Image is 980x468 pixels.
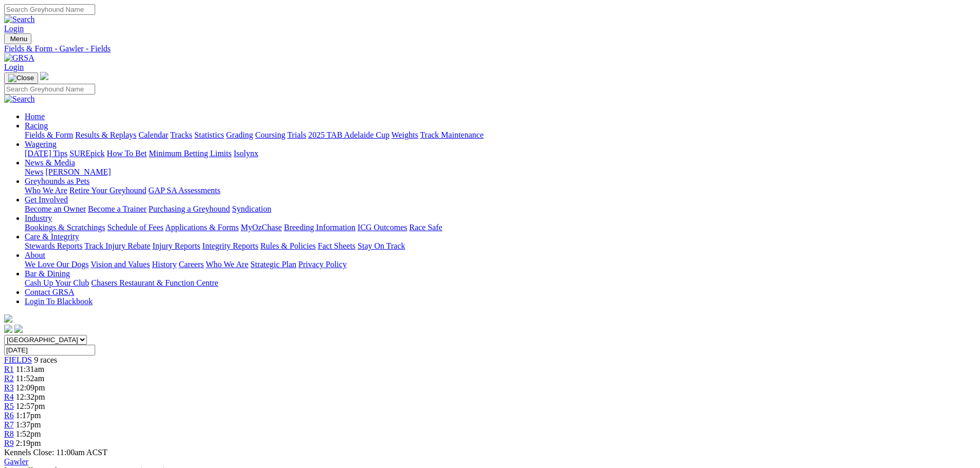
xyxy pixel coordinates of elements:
[4,72,38,84] button: Toggle navigation
[25,167,43,176] a: News
[4,53,34,63] img: GRSA
[25,223,105,232] a: Bookings & Scratchings
[4,95,35,104] img: Search
[409,223,442,232] a: Race Safe
[4,345,95,355] input: Select date
[298,260,347,269] a: Privacy Policy
[4,44,976,53] div: Fields & Form - Gawler - Fields
[4,355,32,364] a: FIELDS
[69,149,104,158] a: SUREpick
[84,241,150,250] a: Track Injury Rebate
[16,392,45,401] span: 12:32pm
[287,130,306,139] a: Trials
[25,140,57,148] a: Wagering
[25,149,67,158] a: [DATE] Tips
[4,24,24,33] a: Login
[149,186,221,195] a: GAP SA Assessments
[40,72,48,80] img: logo-grsa-white.png
[4,15,35,24] img: Search
[241,223,282,232] a: MyOzChase
[25,241,976,251] div: Care & Integrity
[25,130,976,140] div: Racing
[16,429,41,438] span: 1:52pm
[25,288,74,296] a: Contact GRSA
[107,223,163,232] a: Schedule of Fees
[284,223,355,232] a: Breeding Information
[34,355,57,364] span: 9 races
[420,130,484,139] a: Track Maintenance
[4,411,14,420] a: R6
[4,439,14,447] a: R9
[75,130,136,139] a: Results & Replays
[255,130,286,139] a: Coursing
[25,241,82,250] a: Stewards Reports
[4,383,14,392] a: R3
[251,260,296,269] a: Strategic Plan
[234,149,258,158] a: Isolynx
[107,149,147,158] a: How To Bet
[4,325,12,333] img: facebook.svg
[4,402,14,410] a: R5
[25,112,45,121] a: Home
[91,260,150,269] a: Vision and Values
[226,130,253,139] a: Grading
[25,167,976,177] div: News & Media
[149,204,230,213] a: Purchasing a Greyhound
[308,130,389,139] a: 2025 TAB Adelaide Cup
[206,260,248,269] a: Who We Are
[152,241,200,250] a: Injury Reports
[25,121,48,130] a: Racing
[25,278,89,287] a: Cash Up Your Club
[16,402,45,410] span: 12:57pm
[8,74,34,82] img: Close
[25,214,52,222] a: Industry
[194,130,224,139] a: Statistics
[152,260,176,269] a: History
[16,383,45,392] span: 12:09pm
[25,204,976,214] div: Get Involved
[91,278,218,287] a: Chasers Restaurant & Function Centre
[4,429,14,438] a: R8
[25,195,68,204] a: Get Involved
[16,411,41,420] span: 1:17pm
[232,204,271,213] a: Syndication
[25,186,67,195] a: Who We Are
[4,84,95,95] input: Search
[25,260,88,269] a: We Love Our Dogs
[25,204,86,213] a: Become an Owner
[25,251,45,259] a: About
[4,33,31,44] button: Toggle navigation
[170,130,192,139] a: Tracks
[25,223,976,232] div: Industry
[25,297,93,306] a: Login To Blackbook
[4,457,28,466] a: Gawler
[4,365,14,373] a: R1
[358,241,405,250] a: Stay On Track
[165,223,239,232] a: Applications & Forms
[69,186,147,195] a: Retire Your Greyhound
[10,35,27,43] span: Menu
[318,241,355,250] a: Fact Sheets
[25,149,976,158] div: Wagering
[25,177,90,185] a: Greyhounds as Pets
[4,392,14,401] a: R4
[179,260,204,269] a: Careers
[391,130,418,139] a: Weights
[4,314,12,323] img: logo-grsa-white.png
[4,420,14,429] a: R7
[16,420,41,429] span: 1:37pm
[25,269,70,278] a: Bar & Dining
[25,260,976,269] div: About
[4,4,95,15] input: Search
[16,365,44,373] span: 11:31am
[25,130,73,139] a: Fields & Form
